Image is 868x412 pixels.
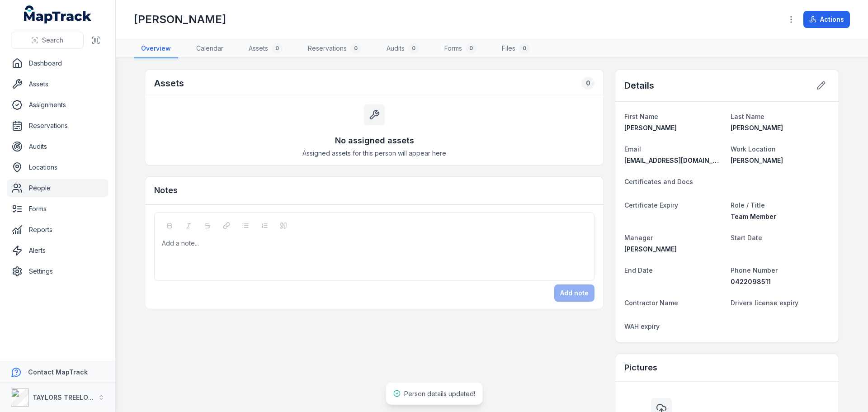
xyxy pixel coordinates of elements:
[24,5,92,24] a: MapTrack
[731,213,776,220] span: Team Member
[624,201,678,209] span: Certificate Expiry
[7,242,108,260] a: Alerts
[7,179,108,197] a: People
[28,368,88,376] strong: Contact MapTrack
[134,12,226,27] h1: [PERSON_NAME]
[154,184,178,197] h3: Notes
[624,361,657,374] h3: Pictures
[731,234,762,242] span: Start Date
[7,96,108,114] a: Assignments
[731,124,783,132] span: [PERSON_NAME]
[624,245,677,253] span: [PERSON_NAME]
[335,134,414,147] h3: No assigned assets
[7,221,108,239] a: Reports
[624,322,660,330] span: WAH expiry
[624,156,733,164] span: [EMAIL_ADDRESS][DOMAIN_NAME]
[624,124,677,132] span: [PERSON_NAME]
[731,278,771,285] span: 0422098511
[7,117,108,135] a: Reservations
[272,43,283,54] div: 0
[624,79,654,92] h2: Details
[42,36,63,45] span: Search
[7,75,108,93] a: Assets
[302,149,446,158] span: Assigned assets for this person will appear here
[624,178,693,185] span: Certificates and Docs
[11,32,84,49] button: Search
[624,299,678,307] span: Contractor Name
[624,113,658,120] span: First Name
[189,39,231,58] a: Calendar
[731,266,778,274] span: Phone Number
[495,39,537,58] a: Files0
[466,43,476,54] div: 0
[379,39,426,58] a: Audits0
[624,145,641,153] span: Email
[582,77,594,90] div: 0
[731,145,776,153] span: Work Location
[7,200,108,218] a: Forms
[803,11,850,28] button: Actions
[437,39,484,58] a: Forms0
[7,54,108,72] a: Dashboard
[134,39,178,58] a: Overview
[241,39,290,58] a: Assets0
[154,77,184,90] h2: Assets
[624,234,653,242] span: Manager
[7,262,108,280] a: Settings
[731,201,765,209] span: Role / Title
[33,393,108,401] strong: TAYLORS TREELOPPING
[350,43,361,54] div: 0
[731,113,764,120] span: Last Name
[408,43,419,54] div: 0
[731,299,798,307] span: Drivers license expiry
[519,43,530,54] div: 0
[7,137,108,156] a: Audits
[301,39,368,58] a: Reservations0
[404,390,475,398] span: Person details updated!
[624,266,653,274] span: End Date
[7,158,108,176] a: Locations
[731,156,783,164] span: [PERSON_NAME]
